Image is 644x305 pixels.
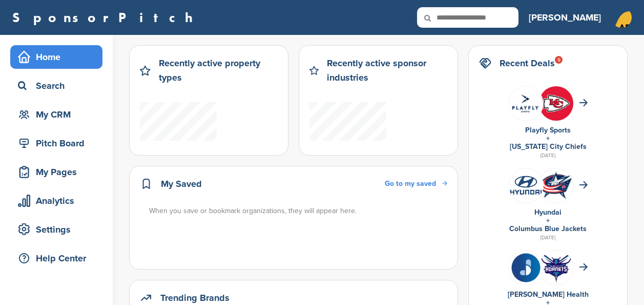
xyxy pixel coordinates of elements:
[510,142,587,151] a: [US_STATE] City Chiefs
[12,11,199,24] a: SponsorPitch
[509,174,543,197] img: Screen shot 2016 08 15 at 1.23.01 pm
[159,56,278,85] h2: Recently active property types
[149,205,448,217] div: When you save or bookmark organizations, they will appear here.
[10,160,102,184] a: My Pages
[539,251,573,284] img: Open uri20141112 64162 gkv2an?1415811476
[15,48,102,66] div: Home
[15,134,102,153] div: Pitch Board
[525,126,571,135] a: Playfly Sports
[15,105,102,124] div: My CRM
[479,151,617,160] div: [DATE]
[539,86,573,121] img: Tbqh4hox 400x400
[15,77,102,95] div: Search
[10,45,102,69] a: Home
[529,10,601,25] h3: [PERSON_NAME]
[509,86,543,121] img: P2pgsm4u 400x400
[15,192,102,210] div: Analytics
[385,178,447,189] a: Go to my saved
[500,56,555,70] h2: Recent Deals
[534,208,562,217] a: Hyundai
[546,216,550,225] a: +
[10,74,102,98] a: Search
[10,189,102,213] a: Analytics
[529,6,601,29] a: [PERSON_NAME]
[10,131,102,155] a: Pitch Board
[160,291,230,305] h2: Trending Brands
[161,177,202,191] h2: My Saved
[508,290,589,299] a: [PERSON_NAME] Health
[10,218,102,241] a: Settings
[385,179,436,188] span: Go to my saved
[15,163,102,181] div: My Pages
[509,251,543,285] img: Cap rx logo
[10,246,102,270] a: Help Center
[539,170,573,200] img: Open uri20141112 64162 6w5wq4?1415811489
[327,56,447,85] h2: Recently active sponsor industries
[10,103,102,126] a: My CRM
[15,249,102,268] div: Help Center
[509,224,587,233] a: Columbus Blue Jackets
[546,134,550,143] a: +
[15,220,102,239] div: Settings
[555,56,563,64] div: 9
[479,233,617,242] div: [DATE]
